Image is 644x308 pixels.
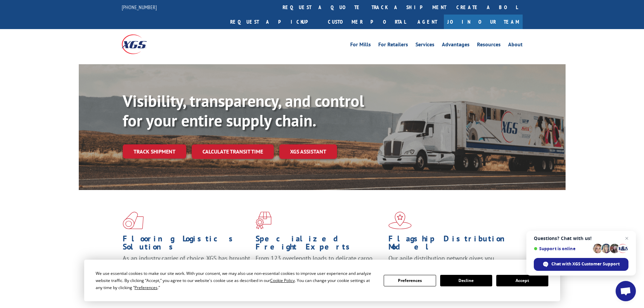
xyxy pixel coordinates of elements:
h1: Flooring Logistics Solutions [123,235,251,254]
p: From 123 overlength loads to delicate cargo, our experienced staff knows the best way to move you... [256,254,383,284]
span: Chat with XGS Customer Support [551,261,620,267]
img: xgs-icon-total-supply-chain-intelligence-red [123,212,144,229]
img: xgs-icon-focused-on-flooring-red [256,212,271,229]
a: Join Our Team [444,15,523,29]
span: Chat with XGS Customer Support [534,258,628,271]
a: For Retailers [378,42,408,49]
h1: Flagship Distribution Model [388,235,516,254]
span: Our agile distribution network gives you nationwide inventory management on demand. [388,254,513,270]
span: As an industry carrier of choice, XGS has brought innovation and dedication to flooring logistics... [123,254,250,278]
button: Preferences [384,275,436,286]
button: Accept [496,275,548,286]
a: For Mills [350,42,371,49]
a: Agent [411,15,444,29]
a: Customer Portal [323,15,411,29]
button: Decline [440,275,492,286]
h1: Specialized Freight Experts [256,235,383,254]
div: Cookie Consent Prompt [84,260,560,301]
a: [PHONE_NUMBER] [122,4,157,10]
a: About [508,42,523,49]
a: Track shipment [123,144,186,159]
span: Preferences [135,285,158,290]
a: Services [415,42,434,49]
a: XGS ASSISTANT [279,144,337,159]
a: Resources [477,42,501,49]
img: xgs-icon-flagship-distribution-model-red [388,212,412,229]
a: Open chat [616,281,636,301]
span: Questions? Chat with us! [534,236,628,241]
a: Calculate transit time [192,144,274,159]
div: We use essential cookies to make our site work. With your consent, we may also use non-essential ... [96,270,376,291]
a: Advantages [442,42,470,49]
span: Cookie Policy [270,278,295,283]
b: Visibility, transparency, and control for your entire supply chain. [123,90,364,131]
span: Support is online [534,246,591,251]
a: Request a pickup [225,15,323,29]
